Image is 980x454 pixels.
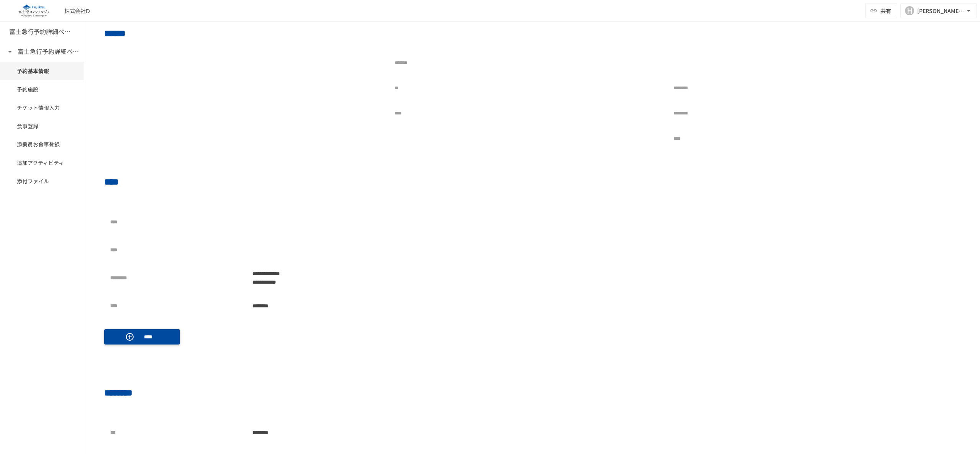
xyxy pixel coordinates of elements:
[17,177,67,185] span: 添付ファイル
[865,3,897,18] button: 共有
[17,158,67,167] span: 追加アクティビティ
[9,27,70,37] h6: 富士急行予約詳細ページ
[64,7,90,15] div: 株式会社Ⅾ
[17,140,67,149] span: 添乗員お食事登録
[17,103,67,112] span: チケット情報入力
[17,85,67,93] span: 予約施設
[905,6,914,15] div: H
[917,6,965,16] div: [PERSON_NAME][EMAIL_ADDRESS][DOMAIN_NAME]
[9,5,58,17] img: eQeGXtYPV2fEKIA3pizDiVdzO5gJTl2ahLbsPaD2E4R
[880,7,891,15] span: 共有
[18,47,79,57] h6: 富士急行予約詳細ページ
[900,3,977,18] button: H[PERSON_NAME][EMAIL_ADDRESS][DOMAIN_NAME]
[17,67,67,75] span: 予約基本情報
[17,122,67,130] span: 食事登録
